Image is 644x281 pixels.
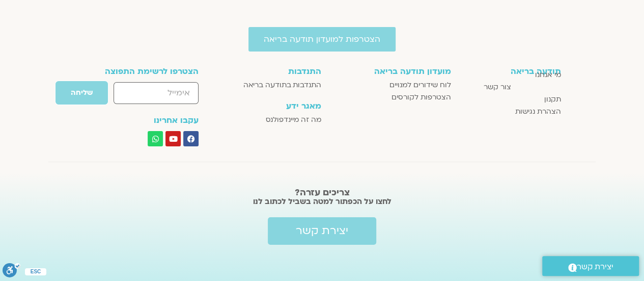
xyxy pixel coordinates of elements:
[57,196,587,207] h2: לחצו על הכפתור למטה בשביל לכתוב לנו
[461,93,561,106] a: תקנון
[83,67,199,76] h3: הצטרפו לרשימת התפוצה
[248,34,396,45] a: הצטרפות למועדון תודעה בריאה
[461,106,561,118] a: הצהרת נגישות
[227,79,321,91] a: התנדבות בתודעה בריאה
[227,67,321,76] h3: התנדבות
[391,91,451,104] span: הצטרפות לקורסים
[542,256,639,276] a: יצירת קשר
[268,217,376,245] a: יצירת קשר
[484,81,511,93] span: צור קשר
[461,69,561,81] a: מי אנחנו
[461,81,511,93] a: צור קשר
[511,67,561,68] a: תודעה בריאה
[331,91,451,104] a: הצטרפות לקורסים
[535,69,561,81] span: מי אנחנו
[511,67,561,76] h3: תודעה בריאה
[389,79,451,91] span: לוח שידורים למנויים
[243,79,321,91] span: התנדבות בתודעה בריאה
[266,114,321,126] span: מה זה מיינדפולנס
[227,101,321,111] h3: מאגר ידע
[544,93,561,106] span: תקנון
[55,81,108,105] button: שליחה
[331,79,451,91] a: לוח שידורים למנויים
[227,114,321,126] a: מה זה מיינדפולנס
[83,81,199,110] form: טופס חדש
[331,67,451,76] h3: מועדון תודעה בריאה
[83,116,199,125] h3: עקבו אחרינו
[296,225,348,237] span: יצירת קשר
[114,82,199,104] input: אימייל
[577,260,613,274] span: יצירת קשר
[71,89,93,97] span: שליחה
[515,106,561,118] span: הצהרת נגישות
[264,35,380,44] span: הצטרפות למועדון תודעה בריאה
[57,188,587,198] h2: צריכים עזרה?
[248,27,396,52] a: הצטרפות למועדון תודעה בריאה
